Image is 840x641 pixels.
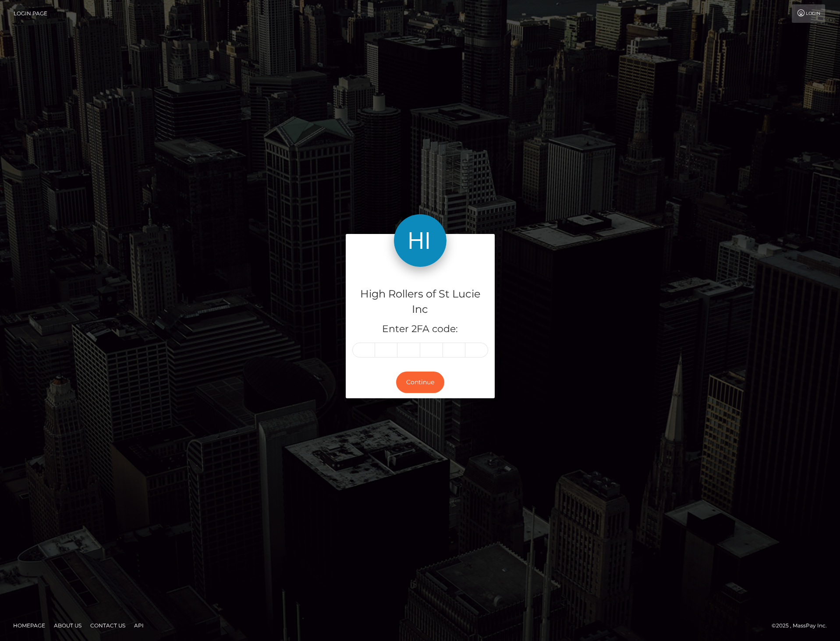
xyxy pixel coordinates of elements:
[396,372,444,393] button: Continue
[10,619,49,632] a: Homepage
[394,214,447,267] img: High Rollers of St Lucie Inc
[352,322,488,336] h5: Enter 2FA code:
[792,4,825,23] a: Login
[50,619,85,632] a: About Us
[772,621,833,630] div: © 2025 , MassPay Inc.
[87,619,129,632] a: Contact Us
[352,287,488,317] h4: High Rollers of St Lucie Inc
[14,4,47,23] a: Login Page
[131,619,147,632] a: API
